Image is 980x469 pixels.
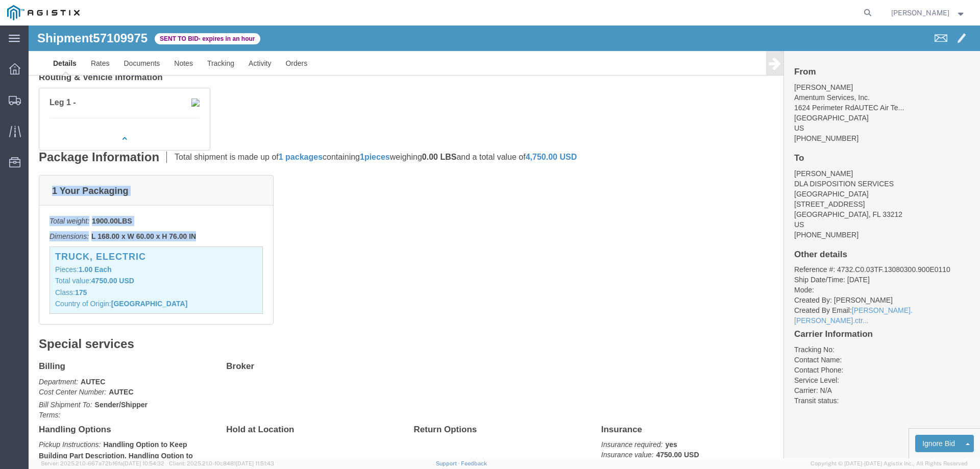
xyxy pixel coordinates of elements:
a: Support [436,460,461,466]
span: Server: 2025.21.0-667a72bf6fa [41,460,164,466]
iframe: FS Legacy Container [29,26,980,458]
button: [PERSON_NAME] [891,7,966,19]
span: Cierra Brown [891,7,949,18]
span: Copyright © [DATE]-[DATE] Agistix Inc., All Rights Reserved [811,459,968,468]
span: Client: 2025.21.0-f0c8481 [169,460,274,466]
img: logo [7,5,80,20]
span: [DATE] 10:54:32 [123,460,164,466]
span: [DATE] 11:51:43 [236,460,274,466]
a: Feedback [461,460,487,466]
